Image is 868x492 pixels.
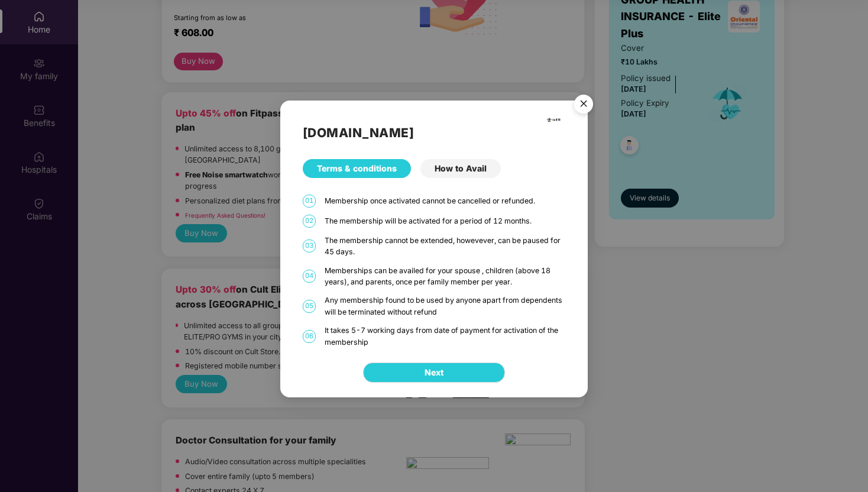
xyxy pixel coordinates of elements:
span: 01 [303,195,316,208]
div: Any membership found to be used by anyone apart from dependents will be terminated without refund [325,294,565,318]
span: Next [425,366,443,379]
span: 05 [303,300,316,313]
div: Membership once activated cannot be cancelled or refunded. [325,195,565,206]
button: Next [363,362,505,383]
div: It takes 5-7 working days from date of payment for activation of the membership [325,325,565,348]
img: svg+xml;base64,PHN2ZyB4bWxucz0iaHR0cDovL3d3dy53My5vcmcvMjAwMC9zdmciIHdpZHRoPSI1NiIgaGVpZ2h0PSI1Ni... [567,89,600,122]
span: 04 [303,270,316,283]
div: How to Avail [420,159,501,178]
span: 06 [303,330,316,343]
span: 02 [303,215,316,228]
div: The membership cannot be extended, howevever, can be paused for 45 days. [325,235,565,258]
img: cult.png [546,112,561,127]
div: Terms & conditions [303,159,411,178]
button: Close [567,89,599,121]
span: 03 [303,239,316,253]
div: Memberships can be availed for your spouse , children (above 18 years), and parents, once per fam... [325,265,565,288]
div: The membership will be activated for a period of 12 months. [325,215,565,226]
h2: [DOMAIN_NAME] [303,123,565,143]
